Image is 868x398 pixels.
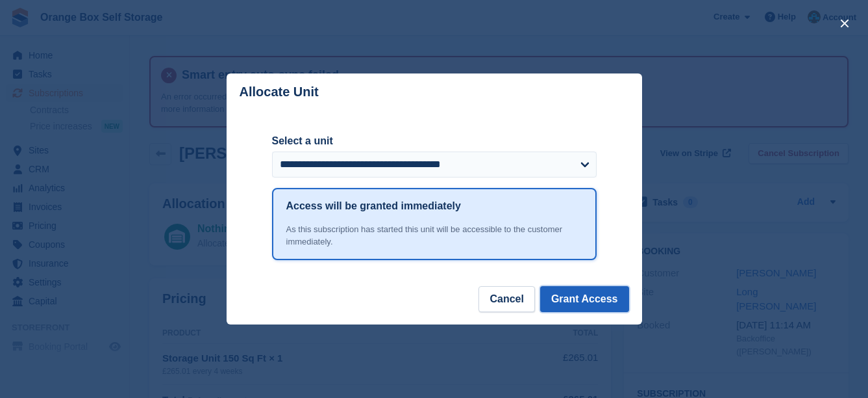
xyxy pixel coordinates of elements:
div: As this subscription has started this unit will be accessible to the customer immediately. [286,223,582,248]
label: Select a unit [272,133,597,149]
h1: Access will be granted immediately [286,198,461,214]
button: Cancel [478,286,534,312]
button: close [834,13,855,34]
button: Grant Access [540,286,629,312]
p: Allocate Unit [240,85,319,99]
